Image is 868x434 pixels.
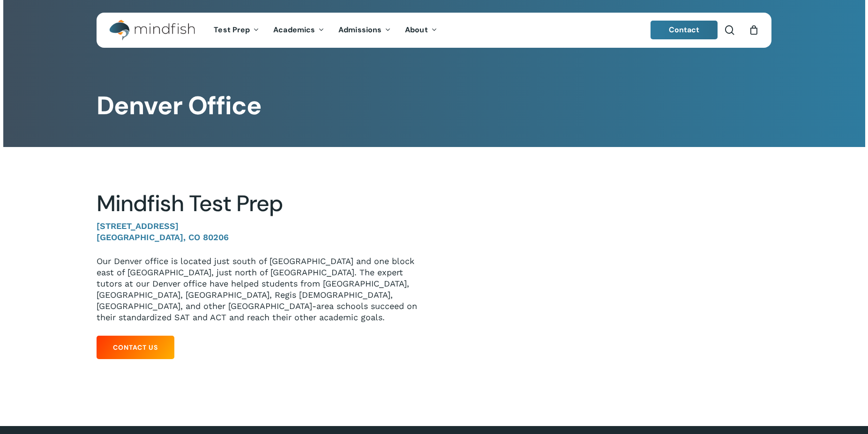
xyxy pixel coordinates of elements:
a: Academics [266,26,331,34]
a: About [398,26,444,34]
h1: Denver Office [97,91,771,121]
nav: Main Menu [207,13,444,48]
header: Main Menu [97,13,771,48]
a: Contact Us [97,336,174,359]
strong: [STREET_ADDRESS] [97,221,179,231]
a: Contact [651,21,718,39]
h2: Mindfish Test Prep [97,190,420,217]
span: About [405,25,428,35]
span: Academics [273,25,315,35]
p: Our Denver office is located just south of [GEOGRAPHIC_DATA] and one block east of [GEOGRAPHIC_DA... [97,256,420,323]
a: Test Prep [207,26,266,34]
span: Contact [669,25,700,35]
span: Test Prep [214,25,250,35]
a: Admissions [331,26,398,34]
strong: [GEOGRAPHIC_DATA], CO 80206 [97,232,229,242]
span: Admissions [338,25,382,35]
span: Contact Us [113,343,158,352]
